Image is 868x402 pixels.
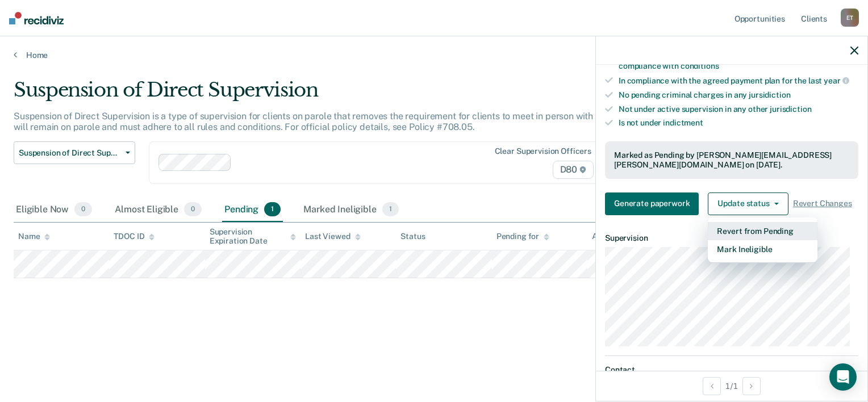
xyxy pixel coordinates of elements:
[708,222,817,240] button: Revert from Pending
[495,146,591,156] div: Clear supervision officers
[749,90,790,99] span: jursidiction
[619,104,858,114] div: Not under active supervision in any other
[824,76,849,85] span: year
[708,240,817,258] button: Mark Ineligible
[553,161,594,179] span: D80
[18,232,50,241] div: Name
[614,150,849,170] div: Marked as Pending by [PERSON_NAME][EMAIL_ADDRESS][PERSON_NAME][DOMAIN_NAME] on [DATE].
[605,365,858,375] dt: Contact
[619,118,858,128] div: Is not under
[829,363,857,391] div: Open Intercom Messenger
[400,232,425,241] div: Status
[9,12,64,24] img: Recidiviz
[708,192,788,215] button: Update status
[605,192,699,215] button: Generate paperwork
[14,78,665,111] div: Suspension of Direct Supervision
[14,198,94,223] div: Eligible Now
[74,202,92,217] span: 0
[742,377,761,395] button: Next Opportunity
[681,61,719,70] span: conditions
[605,233,858,243] dt: Supervision
[222,198,283,223] div: Pending
[496,232,549,241] div: Pending for
[112,198,204,223] div: Almost Eligible
[605,192,703,215] a: Navigate to form link
[19,148,121,158] span: Suspension of Direct Supervision
[184,202,202,217] span: 0
[592,232,645,241] div: Assigned to
[264,202,281,217] span: 1
[14,50,854,60] a: Home
[382,202,399,217] span: 1
[619,76,858,86] div: In compliance with the agreed payment plan for the last
[210,227,296,246] div: Supervision Expiration Date
[301,198,401,223] div: Marked Ineligible
[663,118,703,127] span: indictment
[14,111,660,132] p: Suspension of Direct Supervision is a type of supervision for clients on parole that removes the ...
[793,199,852,208] span: Revert Changes
[703,377,721,395] button: Previous Opportunity
[841,9,859,27] div: E T
[305,232,360,241] div: Last Viewed
[770,104,811,114] span: jurisdiction
[619,90,858,100] div: No pending criminal charges in any
[114,232,155,241] div: TDOC ID
[596,371,867,401] div: 1 / 1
